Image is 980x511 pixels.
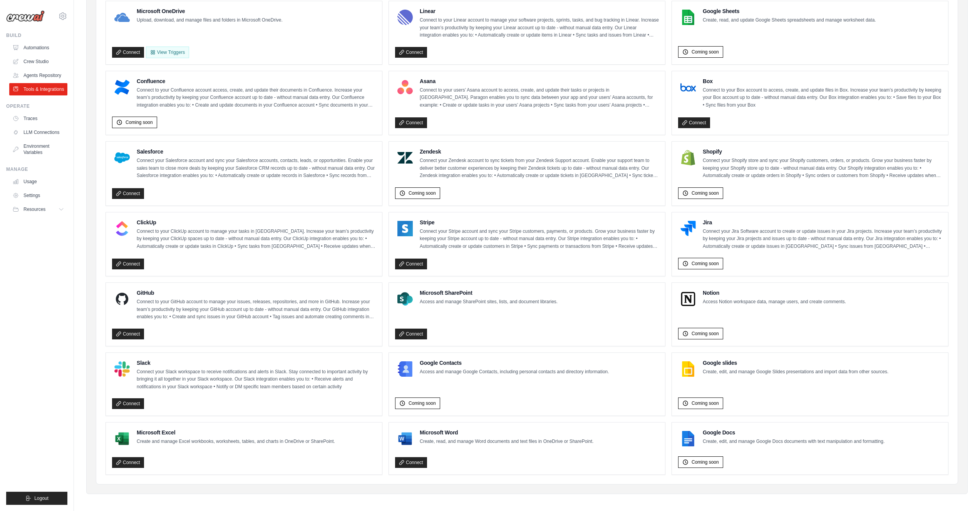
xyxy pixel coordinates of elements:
[703,157,942,180] p: Connect your Shopify store and sync your Shopify customers, orders, or products. Grow your busine...
[703,7,876,15] h4: Google Sheets
[23,206,45,212] span: Resources
[6,166,67,172] div: Manage
[112,47,144,58] a: Connect
[703,289,846,297] h4: Notion
[112,398,144,409] a: Connect
[137,148,376,155] h4: Salesforce
[9,42,67,54] a: Automations
[137,438,335,446] p: Create and manage Excel workbooks, worksheets, tables, and charts in OneDrive or SharePoint.
[114,221,130,236] img: ClickUp Logo
[397,361,413,377] img: Google Contacts Logo
[395,117,427,128] a: Connect
[34,495,49,501] span: Logout
[703,87,942,109] p: Connect to your Box account to access, create, and update files in Box. Increase your team’s prod...
[703,228,942,250] p: Connect your Jira Software account to create or update issues in your Jira projects. Increase you...
[703,219,942,226] h4: Jira
[137,289,376,297] h4: GitHub
[703,148,942,155] h4: Shopify
[114,80,130,95] img: Confluence Logo
[680,221,696,236] img: Jira Logo
[9,83,67,95] a: Tools & Integrations
[409,400,436,406] span: Coming soon
[397,10,413,25] img: Linear Logo
[420,7,659,15] h4: Linear
[9,55,67,68] a: Crew Studio
[112,259,144,269] a: Connect
[420,219,659,226] h4: Stripe
[137,157,376,180] p: Connect your Salesforce account and sync your Salesforce accounts, contacts, leads, or opportunit...
[137,77,376,85] h4: Confluence
[6,32,67,38] div: Build
[395,457,427,468] a: Connect
[703,359,888,367] h4: Google slides
[9,175,67,188] a: Usage
[137,228,376,250] p: Connect to your ClickUp account to manage your tasks in [GEOGRAPHIC_DATA]. Increase your team’s p...
[420,359,609,367] h4: Google Contacts
[692,331,719,337] span: Coming soon
[420,157,659,180] p: Connect your Zendesk account to sync tickets from your Zendesk Support account. Enable your suppo...
[9,140,67,159] a: Environment Variables
[397,80,413,95] img: Asana Logo
[114,431,130,446] img: Microsoft Excel Logo
[680,10,696,25] img: Google Sheets Logo
[680,80,696,95] img: Box Logo
[6,103,67,109] div: Operate
[126,119,153,125] span: Coming soon
[703,429,885,436] h4: Google Docs
[420,77,659,85] h4: Asana
[680,291,696,307] img: Notion Logo
[9,189,67,202] a: Settings
[420,368,609,376] p: Access and manage Google Contacts, including personal contacts and directory information.
[420,17,659,39] p: Connect to your Linear account to manage your software projects, sprints, tasks, and bug tracking...
[146,47,189,58] : View Triggers
[9,203,67,215] button: Resources
[420,228,659,250] p: Connect your Stripe account and sync your Stripe customers, payments, or products. Grow your busi...
[420,87,659,109] p: Connect to your users’ Asana account to access, create, and update their tasks or projects in [GE...
[397,221,413,236] img: Stripe Logo
[420,298,558,306] p: Access and manage SharePoint sites, lists, and document libraries.
[112,188,144,199] a: Connect
[112,457,144,468] a: Connect
[420,438,593,446] p: Create, read, and manage Word documents and text files in OneDrive or SharePoint.
[692,459,719,465] span: Coming soon
[114,150,130,165] img: Salesforce Logo
[137,219,376,226] h4: ClickUp
[6,492,67,505] button: Logout
[692,190,719,196] span: Coming soon
[137,87,376,109] p: Connect to your Confluence account access, create, and update their documents in Confluence. Incr...
[395,329,427,339] a: Connect
[395,47,427,58] a: Connect
[397,291,413,307] img: Microsoft SharePoint Logo
[9,126,67,139] a: LLM Connections
[420,429,593,436] h4: Microsoft Word
[114,291,130,307] img: GitHub Logo
[692,49,719,55] span: Coming soon
[137,17,283,24] p: Upload, download, and manage files and folders in Microsoft OneDrive.
[395,259,427,269] a: Connect
[397,431,413,446] img: Microsoft Word Logo
[9,69,67,82] a: Agents Repository
[692,400,719,406] span: Coming soon
[114,361,130,377] img: Slack Logo
[6,10,45,22] img: Logo
[678,117,710,128] a: Connect
[137,359,376,367] h4: Slack
[114,10,130,25] img: Microsoft OneDrive Logo
[703,368,888,376] p: Create, edit, and manage Google Slides presentations and import data from other sources.
[703,438,885,446] p: Create, edit, and manage Google Docs documents with text manipulation and formatting.
[137,368,376,391] p: Connect your Slack workspace to receive notifications and alerts in Slack. Stay connected to impo...
[703,298,846,306] p: Access Notion workspace data, manage users, and create comments.
[420,289,558,297] h4: Microsoft SharePoint
[703,17,876,24] p: Create, read, and update Google Sheets spreadsheets and manage worksheet data.
[137,429,335,436] h4: Microsoft Excel
[680,361,696,377] img: Google slides Logo
[397,150,413,165] img: Zendesk Logo
[409,190,436,196] span: Coming soon
[680,431,696,446] img: Google Docs Logo
[112,329,144,339] a: Connect
[703,77,942,85] h4: Box
[137,7,283,15] h4: Microsoft OneDrive
[680,150,696,165] img: Shopify Logo
[692,261,719,267] span: Coming soon
[137,298,376,321] p: Connect to your GitHub account to manage your issues, releases, repositories, and more in GitHub....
